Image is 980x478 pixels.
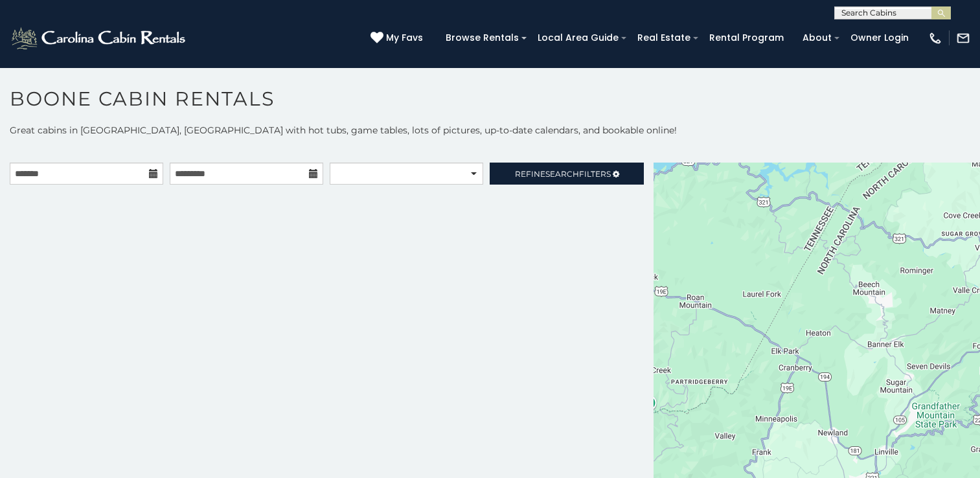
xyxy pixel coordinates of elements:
[796,28,838,48] a: About
[515,169,611,179] span: Refine Filters
[10,25,189,51] img: White-1-2.png
[703,28,790,48] a: Rental Program
[490,163,643,185] a: RefineSearchFilters
[545,169,579,179] span: Search
[844,28,915,48] a: Owner Login
[928,31,942,45] img: phone-regular-white.png
[631,28,697,48] a: Real Estate
[531,28,625,48] a: Local Area Guide
[370,31,426,45] a: My Favs
[956,31,970,45] img: mail-regular-white.png
[386,31,423,45] span: My Favs
[439,28,525,48] a: Browse Rentals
